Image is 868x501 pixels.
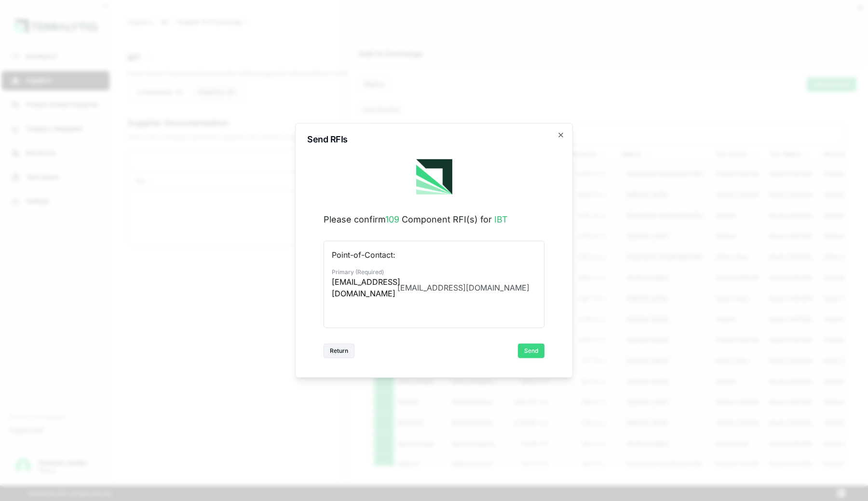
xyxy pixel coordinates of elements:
div: Primary (Required) [332,268,536,276]
button: Send [518,344,544,358]
h2: Send RFIs [307,135,561,144]
img: Logo [416,159,452,195]
div: Please confirm Component RFI(s) for [324,214,544,225]
button: Close [324,344,354,358]
div: Point-of-Contact: [332,249,536,261]
div: [EMAIL_ADDRESS][DOMAIN_NAME] [332,276,393,299]
span: IBT [494,214,508,224]
div: [EMAIL_ADDRESS][DOMAIN_NAME] [397,282,536,293]
span: 109 [385,214,399,224]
